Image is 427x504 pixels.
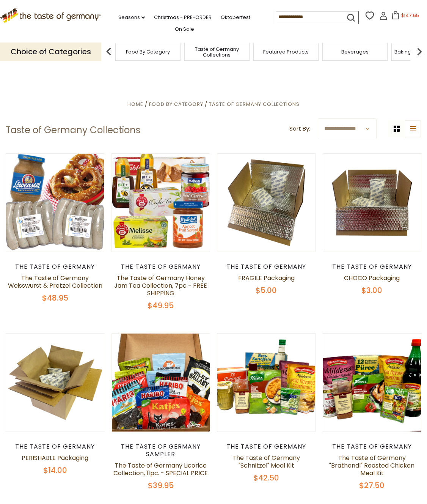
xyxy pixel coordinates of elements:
[359,480,385,491] span: $27.50
[112,154,210,252] img: The Taste of Germany Honey Jam Tea Collection, 7pc - FREE SHIPPING
[111,263,210,271] div: The Taste of Germany
[401,12,419,19] span: $147.65
[118,13,145,22] a: Seasons
[344,274,400,282] a: CHOCO Packaging
[232,454,300,470] a: The Taste of Germany "Schnitzel" Meal Kit
[127,101,143,108] a: Home
[148,300,174,311] span: $49.95
[101,44,116,59] img: previous arrow
[114,274,207,298] a: The Taste of Germany Honey Jam Tea Collection, 7pc - FREE SHIPPING
[217,263,316,271] div: The Taste of Germany
[341,49,369,55] a: Beverages
[6,263,104,271] div: The Taste of Germany
[149,101,203,108] a: Food By Category
[187,46,247,58] a: Taste of Germany Collections
[8,274,102,290] a: The Taste of Germany Weisswurst & Pretzel Collection
[111,443,210,458] div: The Taste of Germany Sampler
[323,154,421,252] img: CHOCO Packaging
[256,285,277,296] span: $5.00
[154,13,212,22] a: Christmas - PRE-ORDER
[6,334,104,432] img: PERISHABLE Packaging
[113,461,208,477] a: The Taste of Germany Licorice Collection, 11pc. - SPECIAL PRICE
[6,124,140,136] h1: Taste of Germany Collections
[263,49,309,55] a: Featured Products
[361,285,382,296] span: $3.00
[412,44,427,59] img: next arrow
[323,443,421,450] div: The Taste of Germany
[389,11,421,22] button: $147.65
[148,480,174,491] span: $39.95
[217,443,316,450] div: The Taste of Germany
[323,334,421,432] img: The Taste of Germany "Brathendl" Roasted Chicken Meal Kit
[126,49,170,55] a: Food By Category
[22,454,88,462] a: PERISHABLE Packaging
[217,334,315,432] img: The Taste of Germany "Schnitzel" Meal Kit
[217,154,315,252] img: FRAGILE Packaging
[329,454,414,477] a: The Taste of Germany "Brathendl" Roasted Chicken Meal Kit
[323,263,421,271] div: The Taste of Germany
[175,25,194,33] a: On Sale
[253,472,279,483] span: $42.50
[112,334,210,432] img: The Taste of Germany Licorice Collection, 11pc. - SPECIAL PRICE
[289,124,310,134] label: Sort By:
[221,13,250,22] a: Oktoberfest
[42,293,68,303] span: $48.95
[6,154,104,252] img: The Taste of Germany Weisswurst & Pretzel Collection
[209,101,300,108] a: Taste of Germany Collections
[238,274,295,282] a: FRAGILE Packaging
[43,465,67,476] span: $14.00
[6,443,104,450] div: The Taste of Germany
